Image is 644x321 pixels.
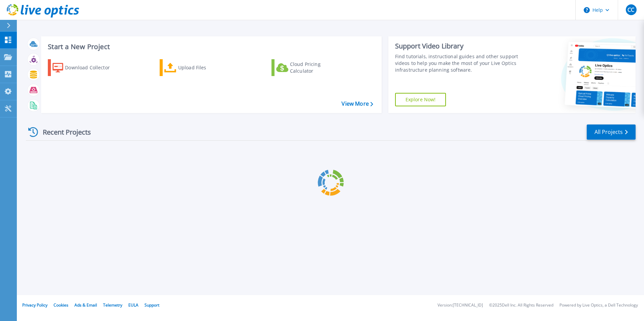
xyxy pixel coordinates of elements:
a: Cookies [54,302,68,308]
li: © 2025 Dell Inc. All Rights Reserved [489,303,553,308]
a: Explore Now! [395,93,446,106]
h3: Start a New Project [48,43,373,50]
a: View More [342,101,373,107]
div: Recent Projects [26,124,100,140]
div: Find tutorials, instructional guides and other support videos to help you make the most of your L... [395,53,521,73]
a: Cloud Pricing Calculator [271,59,347,76]
li: Version: [TECHNICAL_ID] [438,303,483,308]
a: Download Collector [48,59,123,76]
a: Support [144,302,159,308]
a: EULA [128,302,138,308]
a: All Projects [587,124,636,140]
div: Cloud Pricing Calculator [290,61,344,74]
div: Download Collector [65,61,119,74]
a: Telemetry [103,302,122,308]
div: Support Video Library [395,42,521,50]
a: Privacy Policy [22,302,47,308]
li: Powered by Live Optics, a Dell Technology [559,303,638,308]
div: Upload Files [178,61,232,74]
a: Ads & Email [74,302,97,308]
span: CC [627,7,634,12]
a: Upload Files [160,59,235,76]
